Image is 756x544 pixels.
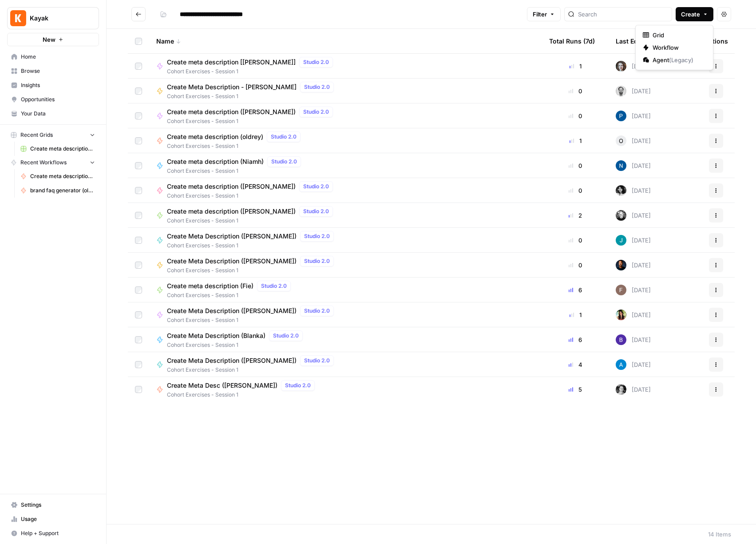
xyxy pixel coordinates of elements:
a: Create meta description (Fie)Studio 2.0Cohort Exercises - Session 1 [156,281,535,299]
a: Create Meta Description ([PERSON_NAME])Studio 2.0Cohort Exercises - Session 1 [156,256,535,274]
span: Create meta description (Niamh) [167,157,264,166]
a: Usage [7,512,99,526]
a: Create Meta Description (Blanka)Studio 2.0Cohort Exercises - Session 1 [156,330,535,349]
div: 2 [549,211,602,220]
input: Search [578,10,668,19]
a: brand faq generator (oldrey) [16,183,99,198]
div: Actions [705,29,728,53]
a: Create meta description ([PERSON_NAME])Studio 2.0Cohort Exercises - Session 1 [156,181,535,200]
span: Grid [653,31,702,40]
span: Create [681,10,700,19]
img: n7pe0zs00y391qjouxmgrq5783et [616,160,626,171]
span: Studio 2.0 [303,207,329,215]
img: o3cqybgnmipr355j8nz4zpq1mc6x [616,359,626,370]
span: Create Meta Description ([PERSON_NAME]) [167,356,297,365]
div: 0 [549,236,602,245]
span: Home [21,53,95,61]
div: [DATE] [616,135,651,146]
a: Browse [7,64,99,78]
button: Recent Workflows [7,156,99,169]
span: Create meta description (oldrey) [30,172,95,180]
span: Cohort Exercises - Session 1 [167,266,337,274]
span: Create Meta Description - [PERSON_NAME] [167,83,297,91]
a: Settings [7,498,99,512]
img: t1tavke639zaj8z079xy2f7i1bag [616,235,626,246]
span: Cohort Exercises - Session 1 [167,117,336,125]
img: a2eqamhmdthocwmr1l2lqiqck0lu [616,210,626,221]
div: Last Edited [616,29,649,53]
span: Create Meta Description ([PERSON_NAME]) [167,306,297,315]
a: Create meta description ([PERSON_NAME]) Grid [16,142,99,156]
span: Insights [21,81,95,89]
div: [DATE] [616,260,651,270]
div: [DATE] [616,185,651,196]
a: Create meta description [[PERSON_NAME]]Studio 2.0Cohort Exercises - Session 1 [156,57,535,75]
div: 4 [549,360,602,369]
div: [DATE] [616,210,651,221]
span: Workflow [653,43,702,52]
span: Cohort Exercises - Session 1 [167,391,318,399]
span: Cohort Exercises - Session 1 [167,68,336,75]
span: Filter [533,10,547,19]
img: e4v89f89x2fg3vu1gtqy01mqi6az [616,310,626,320]
span: Studio 2.0 [303,183,329,191]
span: Create meta description ([PERSON_NAME]) [167,107,296,116]
span: Create Meta Desc ([PERSON_NAME]) [167,381,277,390]
button: Recent Grids [7,128,99,142]
button: Create [676,7,713,21]
div: [DATE] [616,61,651,71]
div: 0 [549,261,602,270]
span: Studio 2.0 [304,357,330,365]
img: tctyxljblf40chzqxflm8vgl4vpd [616,285,626,295]
span: Studio 2.0 [271,133,297,141]
span: Studio 2.0 [303,108,329,116]
span: Cohort Exercises - Session 1 [167,242,337,250]
span: Cohort Exercises - Session 1 [167,92,337,100]
button: New [7,33,99,46]
div: [DATE] [616,285,651,295]
a: Create Meta Description ([PERSON_NAME])Studio 2.0Cohort Exercises - Session 1 [156,355,535,374]
a: Create meta description (oldrey) [16,169,99,183]
span: Cohort Exercises - Session 1 [167,192,336,200]
button: Help + Support [7,526,99,540]
span: Recent Grids [20,131,53,139]
img: 0w16hsb9dp3affd7irj0qqs67ma2 [616,185,626,196]
a: Create meta description ([PERSON_NAME])Studio 2.0Cohort Exercises - Session 1 [156,206,535,225]
img: 4vx69xode0b6rvenq8fzgxnr47hp [616,384,626,395]
div: 0 [549,111,602,120]
span: Create meta description ([PERSON_NAME]) [167,207,296,216]
span: Create meta description [[PERSON_NAME]] [167,58,296,67]
div: 6 [549,335,602,344]
span: Studio 2.0 [304,307,330,315]
div: 0 [549,186,602,195]
span: Cohort Exercises - Session 1 [167,291,294,299]
span: Cohort Exercises - Session 1 [167,366,337,374]
span: Recent Workflows [20,159,67,167]
div: 5 [549,385,602,394]
div: Name [156,29,535,53]
div: [DATE] [616,359,651,370]
img: jvddonxhcv6d8mdj523g41zi7sv7 [616,334,626,345]
span: Your Data [21,110,95,118]
span: Studio 2.0 [273,332,299,340]
span: Settings [21,501,95,509]
span: Create meta description ([PERSON_NAME]) [167,182,296,191]
div: [DATE] [616,384,651,395]
span: Help + Support [21,529,95,537]
button: Filter [527,7,561,21]
span: Agent [653,56,702,64]
span: Create meta description ([PERSON_NAME]) Grid [30,145,95,153]
a: Your Data [7,107,99,121]
button: Go back [131,7,146,21]
a: Home [7,50,99,64]
div: [DATE] [616,86,651,96]
span: Cohort Exercises - Session 1 [167,316,337,324]
span: Cohort Exercises - Session 1 [167,167,305,175]
span: Opportunities [21,95,95,103]
span: ( Legacy ) [669,56,693,64]
span: Cohort Exercises - Session 1 [167,217,336,225]
a: Insights [7,78,99,92]
span: Cohort Exercises - Session 1 [167,142,304,150]
span: Create meta description (oldrey) [167,132,263,141]
span: O [619,136,623,145]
